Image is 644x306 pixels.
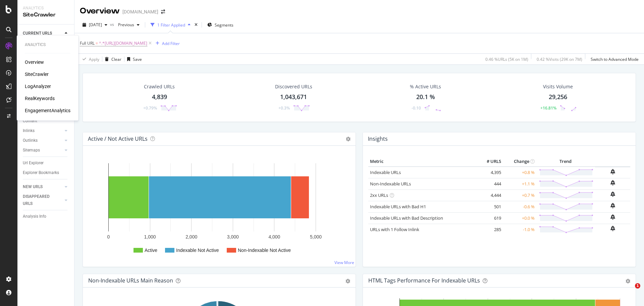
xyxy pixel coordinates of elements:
[370,192,388,198] a: 2xx URLs
[416,93,435,101] div: 20.1 %
[215,22,233,28] span: Segments
[124,54,142,64] button: Save
[205,19,236,30] button: Segments
[536,157,595,167] th: Trend
[540,105,556,111] div: +16.81%
[346,137,351,141] i: Options
[610,180,615,185] div: bell-plus
[23,118,37,125] div: Content
[25,42,70,48] div: Analytics
[23,147,40,154] div: Sitemaps
[23,160,69,167] a: Url Explorer
[161,9,165,14] div: arrow-right-arrow-left
[143,105,157,111] div: +0.79%
[144,83,175,90] div: Crawled URLs
[626,279,630,283] div: gear
[368,277,480,284] div: HTML Tags Performance for Indexable URLs
[193,21,199,28] div: times
[23,193,57,207] div: DISAPPEARED URLS
[107,234,110,239] text: 0
[227,234,239,239] text: 3,000
[23,118,69,125] a: Content
[80,54,99,64] button: Apply
[503,157,536,167] th: Change
[88,277,173,284] div: Non-Indexable URLs Main Reason
[310,234,322,239] text: 5,000
[25,95,55,102] div: RealKeywords
[23,193,63,207] a: DISAPPEARED URLS
[503,224,536,235] td: -1.0 %
[25,59,44,65] a: Overview
[148,19,193,30] button: 1 Filter Applied
[503,178,536,189] td: +1.1 %
[23,30,52,37] div: CURRENT URLS
[23,30,63,37] a: CURRENT URLS
[88,157,348,261] svg: A chart.
[176,248,219,253] text: Indexable Not Active
[591,56,639,62] div: Switch to Advanced Mode
[153,39,180,47] button: Add Filter
[610,214,615,220] div: bell-plus
[268,234,280,239] text: 4,000
[635,283,640,289] span: 1
[185,234,197,239] text: 2,000
[476,224,503,235] td: 285
[549,93,567,101] div: 29,256
[610,191,615,197] div: bell-plus
[80,19,110,30] button: [DATE]
[23,147,63,154] a: Sitemaps
[485,56,528,62] div: 0.46 % URLs ( 5K on 1M )
[23,160,44,167] div: Url Explorer
[23,137,63,144] a: Outlinks
[410,83,441,90] div: % Active URLs
[23,183,43,190] div: NEW URLS
[23,213,69,220] a: Analysis Info
[588,54,639,64] button: Switch to Advanced Mode
[476,178,503,189] td: 444
[503,167,536,178] td: +0.8 %
[476,157,503,167] th: # URLS
[370,215,443,221] a: Indexable URLs with Bad Description
[543,83,573,90] div: Visits Volume
[23,137,38,144] div: Outlinks
[503,212,536,224] td: +0.0 %
[23,213,46,220] div: Analysis Info
[278,105,290,111] div: +0.3%
[23,5,69,11] div: Analytics
[145,248,157,253] text: Active
[621,283,637,299] iframe: Intercom live chat
[122,8,158,15] div: [DOMAIN_NAME]
[503,189,536,201] td: +0.7 %
[102,54,121,64] button: Clear
[25,107,70,114] a: EngagementAnalytics
[275,83,312,90] div: Discovered URLs
[89,22,102,28] span: 2025 Sep. 29th
[162,41,180,46] div: Add Filter
[610,226,615,231] div: bell-plus
[503,201,536,212] td: -0.6 %
[99,39,147,48] span: ^.*[URL][DOMAIN_NAME]
[23,127,63,134] a: Inlinks
[88,134,148,143] h4: Active / Not Active URLs
[23,183,63,190] a: NEW URLS
[133,56,142,62] div: Save
[96,40,98,46] span: =
[370,226,419,232] a: URLs with 1 Follow Inlink
[23,169,69,176] a: Explorer Bookmarks
[111,56,121,62] div: Clear
[280,93,307,101] div: 1,043,671
[110,21,115,27] span: vs
[80,40,95,46] span: Full URL
[537,56,582,62] div: 0.42 % Visits ( 29K on 7M )
[23,169,59,176] div: Explorer Bookmarks
[25,83,51,90] a: LogAnalyzer
[25,71,49,78] a: SiteCrawler
[144,234,156,239] text: 1,000
[80,5,120,17] div: Overview
[368,134,388,143] h4: Insights
[345,279,350,283] div: gear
